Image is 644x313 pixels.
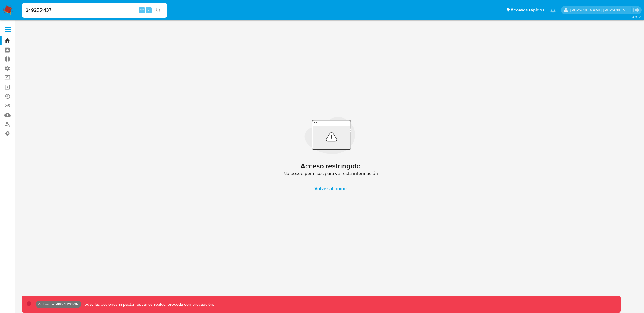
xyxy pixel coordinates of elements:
a: Notificaciones [550,8,556,13]
span: Accesos rápidos [511,7,544,13]
p: Todas las acciones impactan usuarios reales, proceda con precaución. [81,302,214,307]
a: Salir [633,7,639,13]
p: mauro.ibarra@mercadolibre.com [570,7,631,13]
span: s [148,7,149,13]
span: Volver al home [314,181,347,196]
button: search-icon [152,6,165,14]
input: Buscar usuario o caso... [22,6,167,14]
span: ⌥ [139,7,144,13]
p: Ambiente: PRODUCCIÓN [38,303,79,305]
h2: Acceso restringido [300,161,361,171]
a: Volver al home [307,181,354,196]
span: No posee permisos para ver esta información [283,171,378,177]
